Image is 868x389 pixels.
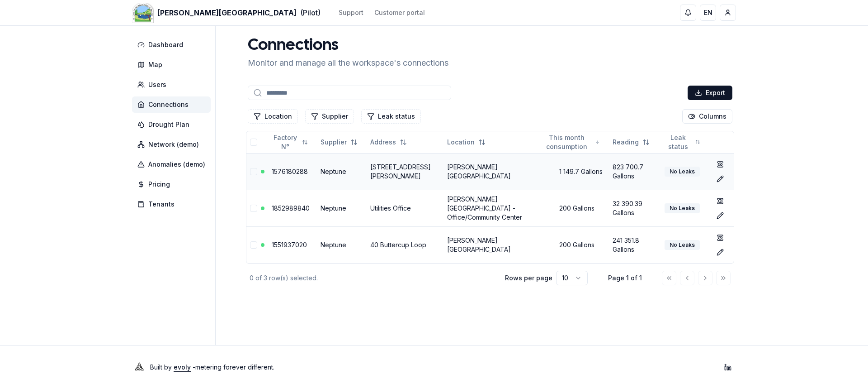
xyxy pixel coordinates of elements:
[317,153,367,190] td: Neptune
[248,57,448,69] p: Monitor and manage all the workspace's connections
[665,203,700,213] div: No Leaks
[370,204,411,212] a: Utilities Office
[250,139,257,146] button: Select all
[250,205,257,212] button: Select row
[682,109,732,124] button: Toggle columns
[665,240,700,250] div: No Leaks
[361,109,421,124] button: Filter rows
[157,7,297,18] span: [PERSON_NAME][GEOGRAPHIC_DATA]
[174,363,191,371] a: evoly
[536,135,605,149] button: Sorted descending. Click to sort ascending.
[370,163,431,180] a: [STREET_ADDRESS][PERSON_NAME]
[613,163,657,181] div: 823 700.7 Gallons
[374,8,425,17] a: Customer portal
[132,77,214,93] a: Users
[541,240,605,250] div: 200 Gallons
[613,138,639,147] span: Reading
[665,133,692,151] span: Leak status
[315,135,363,149] button: Not sorted. Click to sort ascending.
[272,204,310,212] a: 1852989840
[272,168,308,175] a: 1576180288
[607,135,655,149] button: Not sorted. Click to sort ascending.
[148,120,189,129] span: Drought Plan
[665,167,700,177] div: No Leaks
[505,274,552,283] p: Rows per page
[132,116,214,133] a: Drought Plan
[132,57,214,73] a: Map
[148,100,189,109] span: Connections
[248,109,298,124] button: Filter rows
[132,96,214,113] a: Connections
[272,241,307,249] a: 1551937020
[688,86,732,100] button: Export
[132,156,214,173] a: Anomalies (demo)
[370,138,396,147] span: Address
[250,274,491,283] div: 0 of 3 row(s) selected.
[248,37,448,55] h1: Connections
[443,153,538,190] td: [PERSON_NAME][GEOGRAPHIC_DATA]
[317,226,367,263] td: Neptune
[704,8,712,17] span: EN
[443,190,538,226] td: [PERSON_NAME][GEOGRAPHIC_DATA] - Office/Community Center
[250,168,257,175] button: Select row
[365,135,412,149] button: Not sorted. Click to sort ascending.
[317,190,367,226] td: Neptune
[321,138,347,147] span: Supplier
[300,7,321,18] span: (Pilot)
[250,241,257,249] button: Select row
[148,160,205,169] span: Anomalies (demo)
[266,135,313,149] button: Not sorted. Click to sort ascending.
[148,140,199,149] span: Network (demo)
[541,133,591,151] span: This month consumption
[132,7,321,18] a: [PERSON_NAME][GEOGRAPHIC_DATA](Pilot)
[305,109,354,124] button: Filter rows
[132,136,214,153] a: Network (demo)
[148,60,162,69] span: Map
[148,80,166,89] span: Users
[613,199,657,217] div: 32 390.39 Gallons
[447,138,475,147] span: Location
[148,180,170,189] span: Pricing
[132,2,154,24] img: Morgan's Point Resort Logo
[272,133,298,151] span: Factory N°
[613,236,657,254] div: 241 351.8 Gallons
[443,226,538,263] td: [PERSON_NAME][GEOGRAPHIC_DATA]
[132,176,214,192] a: Pricing
[700,5,716,21] button: EN
[132,360,146,375] img: Evoly Logo
[148,40,183,49] span: Dashboard
[150,361,274,374] p: Built by - metering forever different .
[132,196,214,212] a: Tenants
[602,274,647,283] div: Page 1 of 1
[442,135,491,149] button: Not sorted. Click to sort ascending.
[132,37,214,53] a: Dashboard
[148,200,175,209] span: Tenants
[541,204,605,213] div: 200 Gallons
[541,167,605,176] div: 1 149.7 Gallons
[339,8,363,17] a: Support
[370,241,426,249] a: 40 Buttercup Loop
[659,135,706,149] button: Not sorted. Click to sort ascending.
